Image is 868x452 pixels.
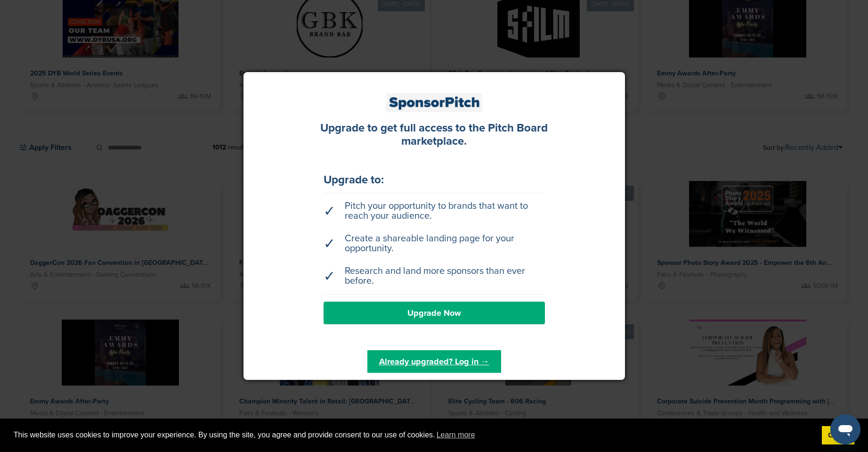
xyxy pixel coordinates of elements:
li: Create a shareable landing page for your opportunity. [324,229,545,258]
span: ✓ [324,271,335,281]
div: Upgrade to: [324,174,545,186]
a: Upgrade Now [324,302,545,324]
span: ✓ [324,239,335,249]
span: This website uses cookies to improve your experience. By using the site, you agree and provide co... [14,428,814,442]
li: Research and land more sponsors than ever before. [324,262,545,291]
a: learn more about cookies [435,428,477,442]
a: Already upgraded? Log in → [367,350,501,373]
a: Close [617,66,631,80]
li: Pitch your opportunity to brands that want to reach your audience. [324,197,545,226]
iframe: Button to launch messaging window [830,414,860,444]
a: dismiss cookie message [822,426,854,445]
div: Upgrade to get full access to the Pitch Board marketplace. [309,122,559,149]
span: ✓ [324,206,335,216]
